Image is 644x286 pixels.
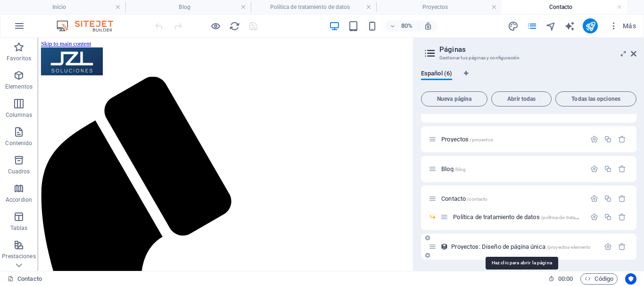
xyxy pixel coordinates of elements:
h3: Gestionar tus páginas y configuración [439,54,618,62]
button: text_generator [564,20,575,32]
i: Diseño (Ctrl+Alt+Y) [508,21,519,32]
span: /blog [454,167,466,172]
div: Duplicar [604,195,612,203]
div: Configuración [590,213,598,221]
p: Contenido [5,139,32,147]
div: Pestañas de idiomas [421,70,636,88]
span: Contacto [441,195,487,202]
span: Haz clic para abrir la página [441,136,493,143]
i: Páginas (Ctrl+Alt+S) [527,21,537,32]
h6: Tiempo de la sesión [548,273,573,285]
img: Editor Logo [54,20,125,32]
span: Blog [441,165,466,172]
button: reload [229,20,240,32]
span: Nueva página [425,96,483,102]
button: publish [583,18,598,33]
div: Duplicar [604,135,612,143]
button: Haz clic para salir del modo de previsualización y seguir editando [210,20,221,32]
h4: Blog [125,2,251,12]
button: navigator [545,20,556,32]
button: Usercentrics [625,273,636,285]
span: Todas las opciones [560,96,632,102]
button: pages [526,20,537,32]
h4: Contacto [502,2,627,12]
button: 80% [385,20,419,32]
div: Eliminar [618,165,626,173]
button: design [507,20,519,32]
p: Columnas [6,111,33,119]
p: Cuadros [8,168,30,175]
p: Favoritos [7,55,31,62]
button: Código [580,273,618,285]
span: /proyectos [470,137,493,142]
span: /contacto [467,196,487,202]
button: Más [605,18,640,33]
button: Todas las opciones [555,91,636,106]
h2: Páginas [439,45,636,54]
button: Abrir todas [491,91,552,106]
span: 00 00 [558,273,573,285]
div: Política de tratamiento de datos/politica-de-tratamiento-de-datos [450,214,586,220]
span: Proyectos: Diseño de página única [451,243,591,250]
div: Este diseño se usa como una plantilla para todos los elementos (como por ejemplo un post de un bl... [440,243,448,251]
h6: 80% [399,20,414,32]
p: Tablas [10,224,28,232]
div: Eliminar [618,135,626,143]
p: Elementos [5,83,33,90]
span: Abrir todas [495,96,547,102]
span: Más [609,21,636,31]
h4: Política de tratamiento de datos [251,2,376,12]
div: Eliminar [618,243,626,251]
i: Volver a cargar página [229,21,240,32]
div: Duplicar [604,165,612,173]
div: Eliminar [618,213,626,221]
span: /proyectos-elemento [546,245,591,250]
span: Haz clic para abrir la página [453,213,611,221]
h4: Proyectos [376,2,502,12]
span: /politica-de-tratamiento-de-datos [541,215,611,220]
i: Navegador [545,21,556,32]
div: Duplicar [604,213,612,221]
a: Haz clic para cancelar la selección y doble clic para abrir páginas [8,273,42,285]
div: Configuración [604,243,612,251]
span: : [565,275,566,282]
div: Configuración [590,135,598,143]
div: Eliminar [618,195,626,203]
span: Español (6) [421,68,452,81]
i: Publicar [585,21,596,32]
div: Blog/blog [438,166,586,172]
a: Skip to main content [4,4,66,12]
i: Al redimensionar, ajustar el nivel de zoom automáticamente para ajustarse al dispositivo elegido. [424,22,432,30]
i: AI Writer [564,21,575,32]
div: Proyectos/proyectos [438,136,586,142]
p: Prestaciones [2,253,35,260]
div: Configuración [590,195,598,203]
button: Nueva página [421,91,487,106]
span: Código [585,273,613,285]
p: Accordion [6,196,32,204]
div: Proyectos: Diseño de página única/proyectos-elemento [448,244,599,250]
div: Configuración [590,165,598,173]
div: Contacto/contacto [438,196,586,202]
